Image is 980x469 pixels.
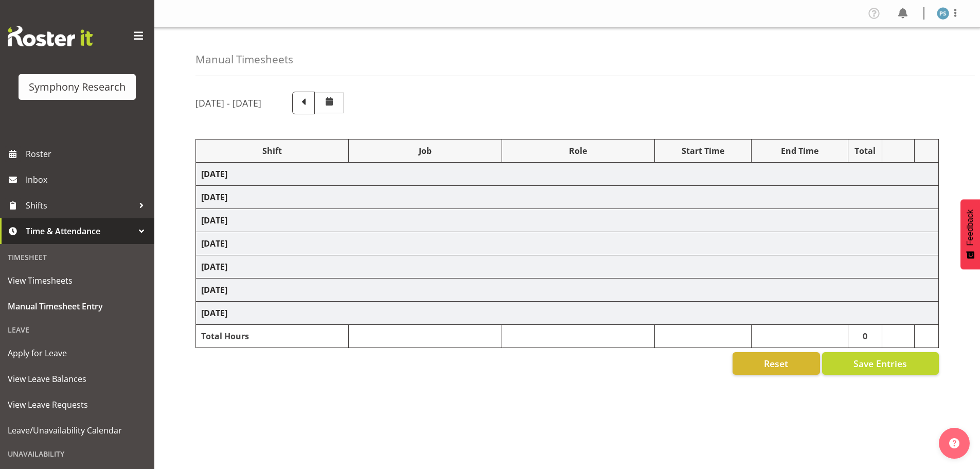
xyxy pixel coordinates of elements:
span: Feedback [966,210,975,246]
a: Apply for Leave [3,340,152,366]
a: Manual Timesheet Entry [3,293,152,319]
div: Shift [201,145,343,157]
td: Total Hours [196,325,349,348]
div: Symphony Research [29,79,126,95]
td: [DATE] [196,186,939,209]
span: Apply for Leave [8,345,147,361]
img: paul-s-stoneham1982.jpg [937,7,949,20]
img: Rosterit website logo [8,26,93,46]
span: Manual Timesheet Entry [8,299,147,314]
span: View Leave Requests [8,397,147,412]
td: [DATE] [196,163,939,186]
span: View Timesheets [8,273,147,288]
button: Reset [733,352,820,375]
div: Start Time [660,145,746,157]
span: Shifts [26,198,134,213]
a: View Leave Requests [3,392,152,418]
td: [DATE] [196,279,939,302]
span: Roster [26,146,149,162]
img: help-xxl-2.png [949,438,959,448]
a: Leave/Unavailability Calendar [3,418,152,443]
h5: [DATE] - [DATE] [195,97,261,109]
div: Unavailability [3,443,152,464]
td: 0 [848,325,882,348]
span: Inbox [26,172,149,187]
button: Feedback - Show survey [960,199,980,269]
td: [DATE] [196,209,939,232]
div: End Time [757,145,843,157]
div: Leave [3,319,152,340]
div: Timesheet [3,247,152,268]
span: Leave/Unavailability Calendar [8,423,147,438]
td: [DATE] [196,255,939,279]
div: Role [507,145,649,157]
div: Total [853,145,877,157]
a: View Timesheets [3,268,152,293]
a: View Leave Balances [3,366,152,392]
span: View Leave Balances [8,371,147,387]
span: Time & Attendance [26,223,134,239]
span: Reset [764,357,788,370]
button: Save Entries [822,352,939,375]
h4: Manual Timesheets [195,54,293,65]
div: Job [354,145,496,157]
td: [DATE] [196,232,939,255]
span: Save Entries [853,357,907,370]
td: [DATE] [196,302,939,325]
